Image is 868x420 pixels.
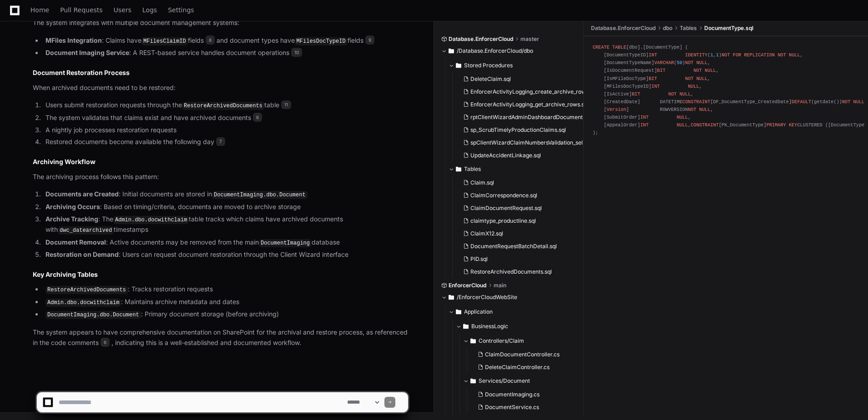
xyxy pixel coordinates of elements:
[33,270,408,279] h2: Key Archiving Tables
[853,99,865,105] span: NULL
[479,337,524,345] span: Controllers/Claim
[691,123,719,128] span: CONSTRAINT
[33,18,408,28] p: The system integrates with multiple document management systems:
[649,53,657,58] span: INT
[470,75,511,83] span: DeleteClaim.sql
[470,192,537,199] span: ClaimCorrespondence.sql
[470,230,503,237] span: ClaimX12.sql
[101,338,110,347] span: 6
[45,203,100,210] strong: Archiving Occurs
[470,88,597,95] span: EnforcerActivityLogging_create_archive_rows.sql
[632,91,640,97] span: BIT
[33,172,408,182] p: The archiving process follows this pattern:
[141,37,188,45] code: MFilesClaimID
[699,107,711,112] span: NULL
[168,7,194,13] span: Settings
[591,25,656,32] span: Database.EnforcerCloud
[470,335,476,346] svg: Directory
[43,189,408,200] li: : Initial documents are stored in
[696,76,708,81] span: NULL
[449,35,513,43] span: Database.EnforcerCloud
[463,321,469,332] svg: Directory
[676,60,682,66] span: 50
[471,323,508,330] span: BusinessLogic
[459,227,579,240] button: ClaimX12.sql
[43,297,408,308] li: : Maintains archive metadata and dates
[43,202,408,212] li: : Based on timing/criteria, documents are moved to archive storage
[688,84,699,89] span: NULL
[842,99,850,105] span: NOT
[688,107,696,112] span: NOT
[474,361,571,374] button: DeleteClaimController.cs
[789,53,800,58] span: NULL
[45,190,119,198] strong: Documents are Created
[767,123,797,128] span: PRIMARY KEY
[485,351,560,358] span: ClaimDocumentController.cs
[470,114,642,121] span: rptClientWizardAdminDashboardDocumentRestorePending_sel.sql
[281,100,291,110] span: 11
[470,152,541,159] span: UpdateAccidentLinkage.sql
[113,216,189,224] code: Admin.dbo.docwithclaim
[470,205,542,212] span: ClaimDocumentRequest.sql
[45,311,141,319] code: DocumentImaging.dbo.Document
[744,53,775,58] span: REPLICATION
[459,189,579,202] button: ClaimCorrespondence.sql
[459,124,586,136] button: sp_ScrubTimelyProductionClaims.sql
[710,53,713,58] span: 1
[685,60,693,66] span: NOT
[212,191,308,199] code: DocumentImaging.dbo.Document
[33,83,408,93] p: When archived documents need to be restored:
[463,374,577,388] button: Services/Document
[456,306,461,317] svg: Directory
[459,176,579,189] button: Claim.sql
[459,149,586,162] button: UpdateAccidentLinkage.sql
[777,53,786,58] span: NOT
[792,99,811,105] span: DEFAULT
[593,45,610,50] span: CREATE
[449,45,454,56] svg: Directory
[33,157,408,166] h2: Archiving Workflow
[459,240,579,253] button: DocumentRequestBatchDetail.sql
[463,334,577,348] button: Controllers/Claim
[470,101,589,108] span: EnforcerActivityLogging_get_archive_rows.sql
[45,49,129,56] strong: Document Imaging Service
[459,136,586,149] button: spClientWizardClaimNumbersValidation_sel.sql
[649,76,657,81] span: BIT
[640,115,648,120] span: INT
[470,375,476,386] svg: Directory
[45,238,106,246] strong: Document Removal
[464,308,493,315] span: Application
[43,284,408,295] li: : Tracks restoration requests
[612,45,626,50] span: TABLE
[291,48,302,57] span: 10
[494,282,506,289] span: main
[733,53,741,58] span: FOR
[716,53,719,58] span: 1
[216,137,225,146] span: 7
[459,265,579,278] button: RestoreArchivedDocuments.sql
[657,68,665,74] span: BIT
[45,286,128,294] code: RestoreArchivedDocuments
[456,319,577,334] button: BusinessLogic
[680,25,697,32] span: Tables
[640,123,648,128] span: INT
[685,76,693,81] span: NOT
[449,282,486,289] span: EnforcerCloud
[43,237,408,248] li: : Active documents may be removed from the main database
[606,107,626,112] span: Version
[676,123,688,128] span: NULL
[456,164,461,175] svg: Directory
[60,7,102,13] span: Pull Requests
[295,37,348,45] code: MFilesDocTypeID
[253,113,262,122] span: 6
[459,111,586,124] button: rptClientWizardAdminDashboardDocumentRestorePending_sel.sql
[520,35,539,43] span: master
[259,239,312,247] code: DocumentImaging
[693,68,701,74] span: NOT
[45,299,121,307] code: Admin.dbo.docwithclaim
[206,35,215,45] span: 8
[365,35,374,45] span: 9
[663,25,672,32] span: dbo
[58,226,114,235] code: dwc_datearchived
[449,292,454,303] svg: Directory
